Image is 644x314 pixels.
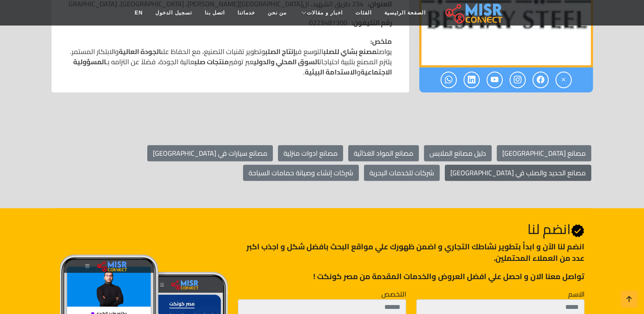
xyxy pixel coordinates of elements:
a: مصانع سيارات في [GEOGRAPHIC_DATA] [147,145,273,161]
p: تواصل معنا الان و احصل علي افضل العروض والخدمات المقدمة من مصر كونكت ! [238,271,584,282]
a: مصانع ادوات منزلية [278,145,343,161]
strong: الاستدامة البيئية [305,66,357,78]
a: اخبار و مقالات [293,5,349,21]
a: مصانع المواد الغذائية [348,145,419,161]
a: الصفحة الرئيسية [378,5,432,21]
strong: السوق المحلي والدولي [254,55,319,68]
h2: انضم لنا [238,221,584,237]
svg: Verified account [571,224,584,237]
span: اخبار و مقالات [307,9,343,17]
strong: الجودة العالية [119,45,161,58]
label: الاسم [568,289,584,299]
strong: مصنع بشاي للصلب [323,45,377,58]
strong: المسؤولية الاجتماعية [73,55,392,78]
a: شركات إنشاء وصيانة حمامات السباحة [243,165,359,181]
a: دليل مصانع الملابس [424,145,492,161]
a: اتصل بنا [198,5,231,21]
a: تسجيل الدخول [149,5,198,21]
a: EN [129,5,149,21]
a: مصانع [GEOGRAPHIC_DATA] [497,145,591,161]
a: من نحن [261,5,293,21]
strong: منتجات صلب [195,55,229,68]
strong: إنتاج الصلب [265,45,295,58]
a: شركات للخدمات البحرية [364,165,440,181]
a: مصانع الحديد والصلب في [GEOGRAPHIC_DATA] [445,165,591,181]
p: يواصل التوسع في وتطوير تقنيات التصنيع، مع الحفاظ على والابتكار المستمر. يلتزم المصنع بتلبية احتيا... [69,36,392,77]
img: main.misr_connect [445,2,502,23]
label: التخصص [381,289,406,299]
a: الفئات [349,5,378,21]
p: انضم لنا اﻵن و ابدأ بتطوير نشاطك التجاري و اضمن ظهورك علي مواقع البحث بافضل شكل و اجذب اكبر عدد م... [238,241,584,264]
strong: ملخص: [370,35,392,48]
a: خدماتنا [231,5,261,21]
